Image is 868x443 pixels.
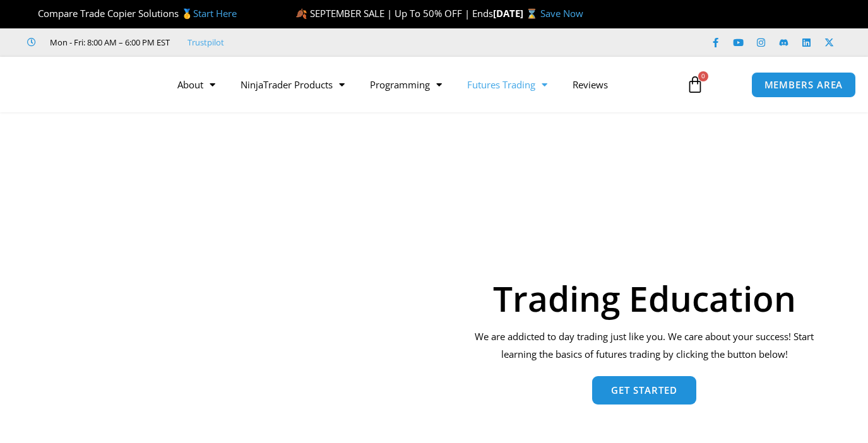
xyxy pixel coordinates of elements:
[28,9,37,18] img: 🏆
[751,72,857,98] a: MEMBERS AREA
[467,328,822,363] p: We are addicted to day trading just like you. We care about your success! Start learning the basi...
[165,70,677,99] nav: Menu
[187,35,224,50] a: Trustpilot
[295,7,493,20] span: 🍂 SEPTEMBER SALE | Up To 50% OFF | Ends
[667,66,723,103] a: 0
[540,7,583,20] a: Save Now
[228,70,357,99] a: NinjaTrader Products
[764,80,843,90] span: MEMBERS AREA
[27,7,237,20] span: Compare Trade Copier Solutions 🥇
[47,35,170,50] span: Mon - Fri: 8:00 AM – 6:00 PM EST
[455,70,560,99] a: Futures Trading
[467,281,822,316] h1: Trading Education
[611,386,677,395] span: Get Started
[493,7,540,20] strong: [DATE] ⌛
[18,62,154,107] img: LogoAI | Affordable Indicators – NinjaTrader
[698,71,708,81] span: 0
[357,70,455,99] a: Programming
[165,70,228,99] a: About
[193,7,237,20] a: Start Here
[592,376,696,405] a: Get Started
[560,70,621,99] a: Reviews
